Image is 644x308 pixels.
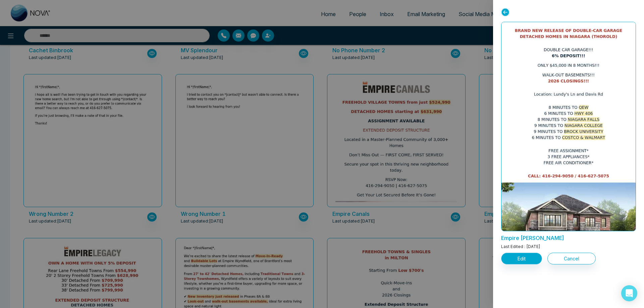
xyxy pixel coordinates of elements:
button: Edit [501,253,542,264]
button: Cancel [547,253,596,264]
p: Empire Calderwood [501,231,636,242]
div: Open Intercom Messenger [621,285,637,301]
span: Last Edited : [DATE] [501,244,540,249]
